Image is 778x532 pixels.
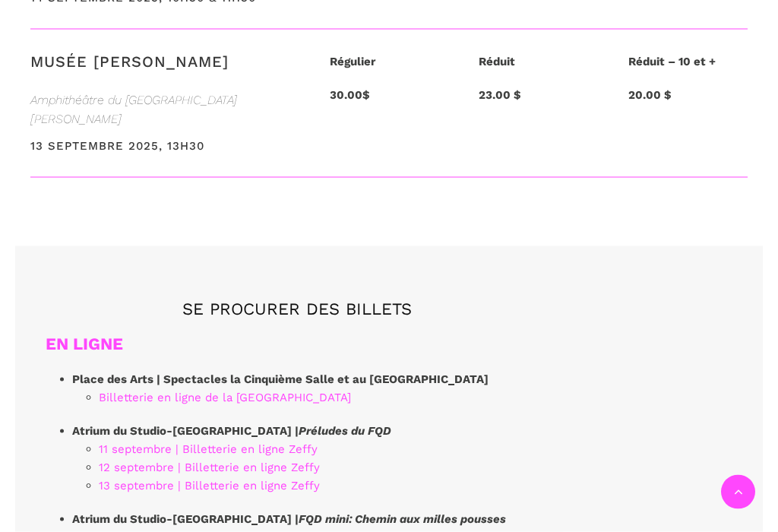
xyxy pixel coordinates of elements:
h5: SE PROCURER DES BILLETS [46,299,548,319]
strong: Atrium du Studio-[GEOGRAPHIC_DATA] | [72,424,391,438]
strong: Atrium du Studio-[GEOGRAPHIC_DATA] | [72,512,506,526]
em: Préludes du FQD [299,424,391,438]
strong: 20.00 $ [628,88,672,102]
a: 11 septembre | Billetterie en ligne Zeffy [99,442,318,456]
em: FQD mini: Chemin aux milles pousses [299,512,506,526]
strong: 23.00 $ [479,88,521,102]
a: 13 septembre | Billetterie en ligne Zeffy [99,479,320,492]
strong: EN LIGNE [46,334,123,353]
b: Réduit [479,55,515,68]
strong: 30.00$ [330,88,370,102]
a: Billetterie en ligne de la [GEOGRAPHIC_DATA] [99,391,351,404]
strong: Réduit – 10 et + [628,55,716,68]
span: Amphithéâtre du [GEOGRAPHIC_DATA][PERSON_NAME] [30,90,299,129]
h3: Musée [PERSON_NAME] [30,52,229,90]
a: 12 septembre | Billetterie en ligne Zeffy [99,461,320,474]
h3: 13 septembre 2025, 13h30 [30,139,204,177]
strong: Régulier [330,55,375,68]
strong: Place des Arts | Spectacles la Cinquième Salle et au [GEOGRAPHIC_DATA] [72,372,489,386]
